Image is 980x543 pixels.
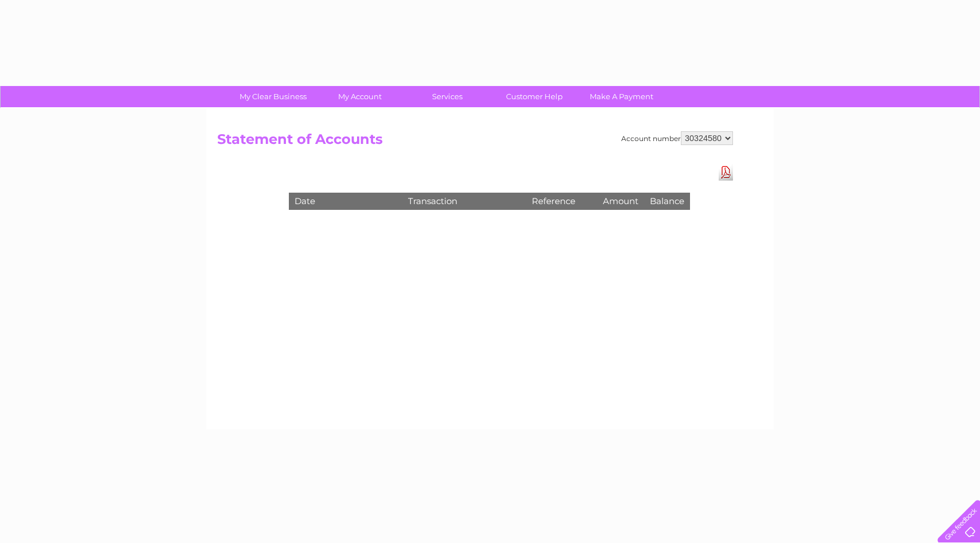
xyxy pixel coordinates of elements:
[289,193,402,209] th: Date
[400,86,495,107] a: Services
[313,86,407,107] a: My Account
[597,193,644,209] th: Amount
[487,86,582,107] a: Customer Help
[402,193,526,209] th: Transaction
[719,164,733,181] a: Download Pdf
[217,131,733,153] h2: Statement of Accounts
[226,86,320,107] a: My Clear Business
[644,193,690,209] th: Balance
[574,86,669,107] a: Make A Payment
[526,193,597,209] th: Reference
[621,131,733,145] div: Account number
